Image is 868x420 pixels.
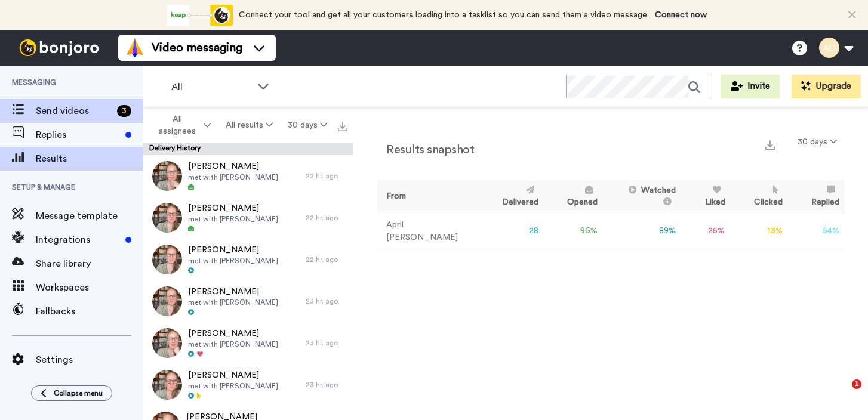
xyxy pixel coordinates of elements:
div: Delivery History [143,143,353,155]
div: 22 hr. ago [306,171,347,181]
div: animation [167,5,233,26]
span: Workspaces [36,280,143,295]
span: [PERSON_NAME] [188,160,278,172]
td: 25 % [681,214,730,249]
td: 96 % [543,214,602,249]
div: 3 [117,105,131,117]
span: Collapse menu [54,388,103,398]
span: [PERSON_NAME] [188,369,278,381]
iframe: Intercom live chat [827,379,856,408]
img: 50a7a612-fc00-4139-9ebc-3def4b413899-thumb.jpg [152,328,182,358]
span: Settings [36,353,143,367]
span: 1 [852,379,861,389]
a: [PERSON_NAME]met with [PERSON_NAME]23 hr. ago [143,364,353,406]
div: 23 hr. ago [306,380,347,390]
img: export.svg [338,122,347,131]
div: 22 hr. ago [306,255,347,264]
a: [PERSON_NAME]met with [PERSON_NAME]23 hr. ago [143,322,353,364]
h2: Results snapshot [377,143,474,156]
img: 59c25e0a-6203-4ebe-b5a7-ec25d8fe0fea-thumb.jpg [152,245,182,274]
div: 23 hr. ago [306,297,347,306]
span: [PERSON_NAME] [188,286,278,298]
span: [PERSON_NAME] [188,202,278,214]
a: [PERSON_NAME]met with [PERSON_NAME]22 hr. ago [143,197,353,239]
button: All assignees [146,109,218,142]
span: [PERSON_NAME] [188,244,278,256]
button: Collapse menu [31,385,112,401]
span: Message template [36,209,143,223]
a: [PERSON_NAME]met with [PERSON_NAME]22 hr. ago [143,239,353,280]
td: April [PERSON_NAME] [377,214,478,249]
th: Replied [787,180,844,214]
button: Export all results that match these filters now. [334,116,351,134]
a: [PERSON_NAME]met with [PERSON_NAME]23 hr. ago [143,280,353,322]
span: met with [PERSON_NAME] [188,298,278,307]
th: Clicked [730,180,787,214]
img: vm-color.svg [125,38,144,57]
span: met with [PERSON_NAME] [188,256,278,265]
span: met with [PERSON_NAME] [188,214,278,224]
a: [PERSON_NAME]met with [PERSON_NAME]22 hr. ago [143,155,353,197]
td: 28 [478,214,543,249]
a: Connect now [655,11,707,19]
span: All assignees [153,113,201,137]
button: Invite [721,75,780,98]
img: bfe33815-4653-481a-aee4-0c18bf03909f-thumb.jpg [152,370,182,400]
div: 22 hr. ago [306,213,347,223]
button: Upgrade [792,75,861,98]
button: 30 days [280,115,334,136]
span: Connect your tool and get all your customers loading into a tasklist so you can send them a video... [239,11,649,19]
span: met with [PERSON_NAME] [188,381,278,391]
th: Watched [602,180,681,214]
img: 9b772bf3-54bb-4377-961d-1ce5074c1354-thumb.jpg [152,286,182,316]
span: All [171,80,251,94]
img: 7dcbd616-8f7b-49eb-ae16-405e58b533a9-thumb.jpg [152,161,182,191]
span: met with [PERSON_NAME] [188,339,278,349]
th: Opened [543,180,602,214]
img: bj-logo-header-white.svg [14,39,104,56]
span: [PERSON_NAME] [188,328,278,339]
span: Send videos [36,104,112,118]
button: All results [218,115,281,136]
th: Delivered [478,180,543,214]
img: e87228b3-588d-48cc-8655-12ed166029d7-thumb.jpg [152,203,182,233]
span: Fallbacks [36,304,143,319]
td: 13 % [730,214,787,249]
th: Liked [681,180,730,214]
span: Video messaging [152,39,242,56]
td: 89 % [602,214,681,249]
span: Replies [36,128,121,142]
span: Share library [36,257,143,271]
span: met with [PERSON_NAME] [188,172,278,182]
button: Export a summary of each team member’s results that match this filter now. [762,135,778,153]
span: Results [36,152,143,166]
span: Integrations [36,233,121,247]
div: 23 hr. ago [306,338,347,348]
img: export.svg [765,140,775,150]
td: 54 % [787,214,844,249]
button: 30 days [790,131,844,153]
th: From [377,180,478,214]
